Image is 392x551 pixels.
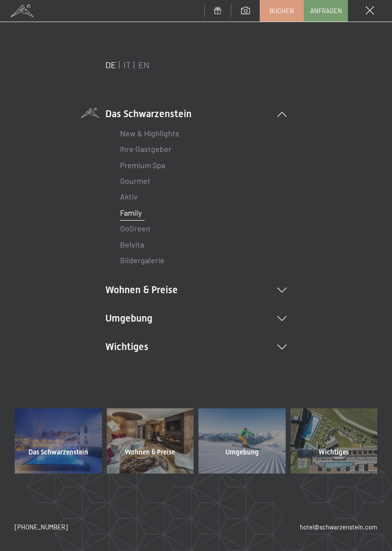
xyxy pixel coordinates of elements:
a: Family [120,208,142,217]
a: Aktiv [120,192,138,201]
a: Anfragen [304,0,347,21]
span: Das Schwarzenstein [28,448,88,457]
a: Belvita [120,240,144,249]
a: Gourmet [120,176,150,185]
span: [PHONE_NUMBER] [15,523,68,531]
a: Das Schwarzenstein Familienhotel Südtirol – 60 m Rutsche, Active Arena & Kids Club | Schwarzenstein [12,408,104,474]
a: Wohnen & Preise Familienhotel Südtirol – 60 m Rutsche, Active Arena & Kids Club | Schwarzenstein [104,408,196,474]
a: New & Highlights [120,128,179,138]
span: Umgebung [225,448,259,457]
a: Bildergalerie [120,255,165,265]
a: Buchen [260,0,303,21]
a: Umgebung Familienhotel Südtirol – 60 m Rutsche, Active Arena & Kids Club | Schwarzenstein [196,408,288,474]
a: hotel@schwarzenstein.com [300,523,377,531]
span: Wohnen & Preise [125,448,175,457]
a: GoGreen [120,224,150,233]
a: DE [105,59,116,70]
a: [PHONE_NUMBER] [15,523,68,531]
span: Wichtiges [318,448,349,457]
a: EN [138,59,149,70]
span: Buchen [269,6,294,15]
span: Anfragen [310,6,342,15]
a: Wichtiges Familienhotel Südtirol – 60 m Rutsche, Active Arena & Kids Club | Schwarzenstein [288,408,380,474]
a: Premium Spa [120,160,165,170]
a: Ihre Gastgeber [120,144,171,153]
a: IT [123,59,131,70]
